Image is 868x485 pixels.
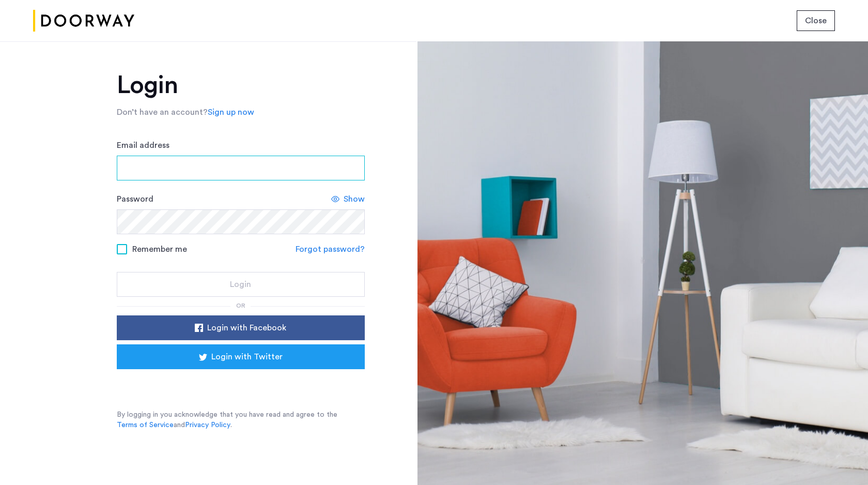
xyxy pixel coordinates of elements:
span: Login with Twitter [211,351,283,363]
img: logo [33,2,134,40]
button: button [117,272,365,297]
label: Email address [117,139,169,151]
button: button [117,315,365,340]
a: Terms of Service [117,420,174,430]
a: Privacy Policy [185,420,230,430]
iframe: Sign in with Google Button [132,372,349,395]
span: Close [805,14,827,27]
span: Login with Facebook [207,322,286,334]
span: or [236,302,245,309]
span: Remember me [132,243,187,255]
button: button [117,344,365,369]
span: Login [230,278,251,291]
h1: Login [117,73,365,98]
button: button [797,10,835,31]
a: Sign up now [208,106,254,118]
p: By logging in you acknowledge that you have read and agree to the and . [117,410,365,430]
span: Don’t have an account? [117,108,208,116]
a: Forgot password? [296,243,365,255]
label: Password [117,193,153,205]
span: Show [344,193,365,205]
